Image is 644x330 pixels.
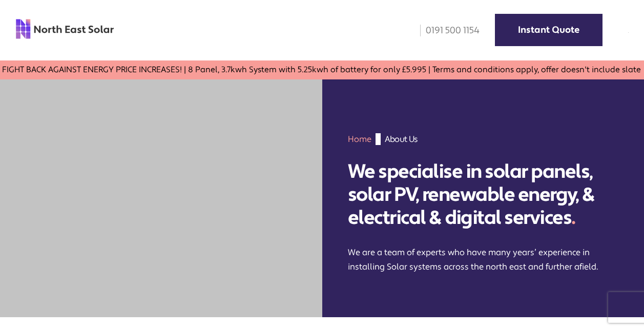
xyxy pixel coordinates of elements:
[413,25,480,36] a: 0191 500 1154
[348,160,619,230] h1: We specialise in solar panels, solar PV, renewable energy, & electrical & digital services
[495,14,603,46] a: Instant Quote
[348,134,371,145] a: Home
[571,205,575,230] span: .
[348,245,619,274] p: We are a team of experts who have many years’ experience in installing Solar systems across the n...
[376,133,381,145] img: gif;base64,R0lGODdhAQABAPAAAMPDwwAAACwAAAAAAQABAAACAkQBADs=
[15,18,114,39] img: north east solar logo
[385,133,418,145] span: About Us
